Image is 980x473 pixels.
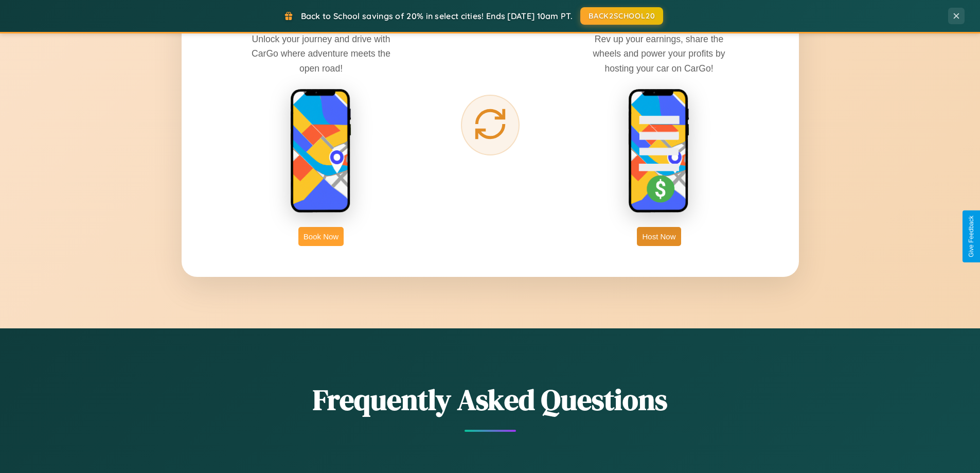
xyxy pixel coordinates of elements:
button: Host Now [637,227,681,246]
button: BACK2SCHOOL20 [580,7,663,25]
button: Book Now [298,227,344,246]
div: Give Feedback [968,216,975,257]
h2: Frequently Asked Questions [182,380,799,419]
img: rent phone [290,89,352,214]
p: Rev up your earnings, share the wheels and power your profits by hosting your car on CarGo! [582,32,736,75]
span: Back to School savings of 20% in select cities! Ends [DATE] 10am PT. [301,11,573,21]
p: Unlock your journey and drive with CarGo where adventure meets the open road! [244,32,398,75]
img: host phone [628,89,690,214]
